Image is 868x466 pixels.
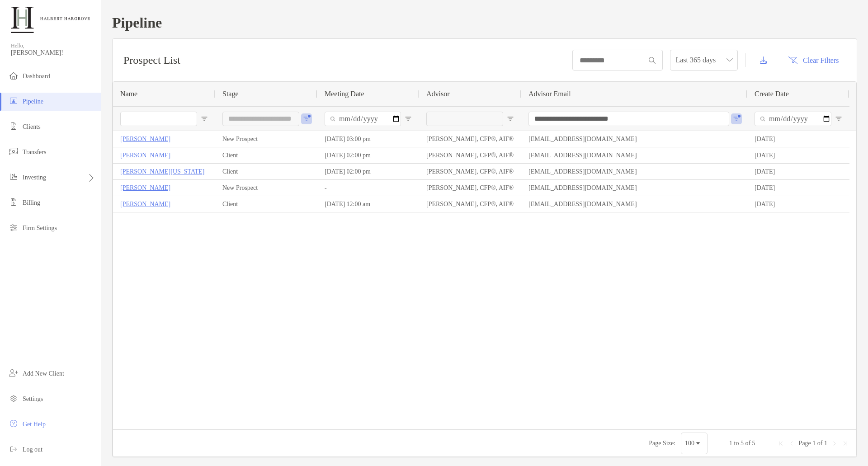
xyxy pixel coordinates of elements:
span: Advisor Email [528,90,571,98]
input: Create Date Filter Input [755,112,831,126]
div: [DATE] [747,131,849,147]
span: 5 [741,440,744,447]
div: [EMAIL_ADDRESS][DOMAIN_NAME] [521,164,747,179]
span: Stage [222,90,239,98]
span: Page [799,440,811,447]
div: [EMAIL_ADDRESS][DOMAIN_NAME] [521,131,747,147]
button: Open Filter Menu [405,115,412,122]
button: Open Filter Menu [303,115,310,122]
div: Client [215,196,317,212]
img: clients icon [8,121,19,132]
span: Get Help [23,421,46,428]
div: [EMAIL_ADDRESS][DOMAIN_NAME] [521,196,747,212]
button: Open Filter Menu [733,115,740,122]
span: [PERSON_NAME]! [11,49,95,56]
img: settings icon [8,393,19,404]
button: Clear Filters [781,50,846,70]
img: get-help icon [8,418,19,429]
span: 5 [752,440,755,447]
div: Page Size [681,433,708,454]
div: [DATE] 02:00 pm [317,147,419,163]
input: Advisor Email Filter Input [528,112,729,126]
input: Name Filter Input [120,112,197,126]
span: 1 [812,440,816,447]
span: Pipeline [23,98,43,105]
div: Previous Page [788,440,795,447]
img: add_new_client icon [8,367,19,378]
span: Dashboard [23,73,50,80]
span: Advisor [426,90,450,98]
div: Next Page [831,440,838,447]
div: [DATE] [747,180,849,196]
button: Open Filter Menu [201,115,208,122]
input: Meeting Date Filter Input [325,112,401,126]
span: Add New Client [23,370,64,377]
a: [PERSON_NAME] [120,198,170,210]
button: Open Filter Menu [835,115,842,122]
div: [EMAIL_ADDRESS][DOMAIN_NAME] [521,180,747,196]
span: Meeting Date [325,90,364,98]
span: Create Date [755,90,789,98]
span: Last 365 days [675,50,732,70]
img: dashboard icon [8,70,19,81]
div: [PERSON_NAME], CFP®, AIF® [419,196,521,212]
img: logout icon [8,443,19,454]
div: New Prospect [215,180,317,196]
div: [PERSON_NAME], CFP®, AIF® [419,131,521,147]
img: firm-settings icon [8,222,19,233]
div: Last Page [842,440,849,447]
span: Name [120,90,137,98]
h1: Pipeline [112,14,857,31]
span: Settings [23,395,43,402]
div: Page Size: [649,440,675,447]
img: input icon [649,57,656,64]
img: Zoe Logo [11,4,90,36]
div: First Page [777,440,784,447]
a: [PERSON_NAME] [120,150,170,161]
div: [PERSON_NAME], CFP®, AIF® [419,164,521,179]
div: [DATE] [747,164,849,179]
a: [PERSON_NAME] [120,182,170,193]
span: Firm Settings [23,225,57,231]
a: [PERSON_NAME] [120,133,170,145]
div: - [317,180,419,196]
div: [PERSON_NAME], CFP®, AIF® [419,147,521,163]
div: 100 [685,440,694,447]
button: Open Filter Menu [507,115,514,122]
div: [DATE] 03:00 pm [317,131,419,147]
span: of [745,440,750,447]
span: 1 [824,440,827,447]
span: of [817,440,823,447]
div: [PERSON_NAME], CFP®, AIF® [419,180,521,196]
span: Log out [23,446,42,453]
img: billing icon [8,197,19,207]
div: Client [215,164,317,179]
div: [DATE] [747,147,849,163]
div: [EMAIL_ADDRESS][DOMAIN_NAME] [521,147,747,163]
div: Client [215,147,317,163]
img: transfers icon [8,146,19,157]
div: [DATE] 02:00 pm [317,164,419,179]
span: Clients [23,123,41,130]
div: [DATE] [747,196,849,212]
img: pipeline icon [8,95,19,106]
span: 1 [729,440,732,447]
span: Investing [23,174,46,181]
span: Billing [23,199,40,206]
span: to [734,440,739,447]
div: New Prospect [215,131,317,147]
span: Transfers [23,149,46,155]
a: [PERSON_NAME][US_STATE] [120,166,204,177]
div: [DATE] 12:00 am [317,196,419,212]
h3: Prospect List [123,54,180,66]
img: investing icon [8,171,19,182]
